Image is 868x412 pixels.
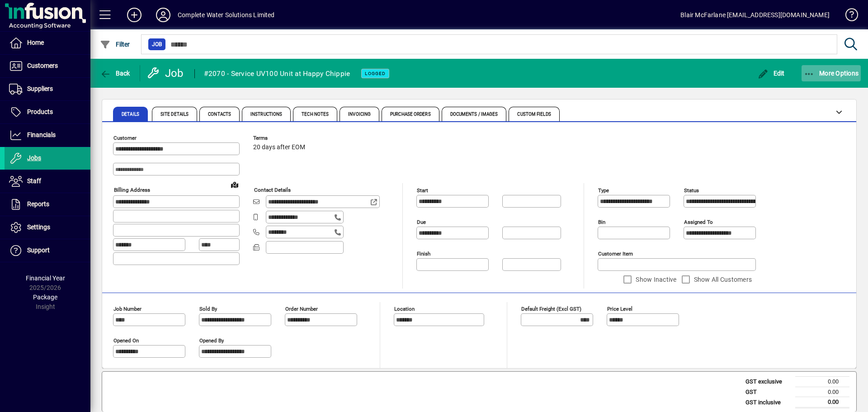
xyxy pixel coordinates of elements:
[390,112,431,117] span: Purchase Orders
[5,124,90,147] a: Financials
[27,62,58,69] span: Customers
[253,135,307,141] span: Terms
[147,66,185,81] div: Job
[517,112,551,117] span: Custom Fields
[607,306,632,312] mat-label: Price Level
[5,193,90,216] a: Reports
[802,65,861,81] button: More Options
[741,387,795,397] td: GST
[113,135,137,141] mat-label: Customer
[285,306,318,312] mat-label: Order number
[120,7,149,23] button: Add
[27,85,53,92] span: Suppliers
[680,8,830,22] div: Blair McFarlane [EMAIL_ADDRESS][DOMAIN_NAME]
[26,275,65,282] span: Financial Year
[302,112,329,117] span: Tech Notes
[521,306,581,312] mat-label: Default Freight (excl GST)
[27,39,44,46] span: Home
[113,306,142,312] mat-label: Job number
[27,223,50,231] span: Settings
[598,251,633,257] mat-label: Customer Item
[199,337,224,344] mat-label: Opened by
[598,187,609,194] mat-label: Type
[5,239,90,262] a: Support
[98,65,132,81] button: Back
[152,40,162,49] span: Job
[160,112,189,117] span: Site Details
[199,306,217,312] mat-label: Sold by
[27,246,50,254] span: Support
[394,306,415,312] mat-label: Location
[795,397,849,408] td: 0.00
[27,177,41,185] span: Staff
[795,387,849,397] td: 0.00
[100,70,130,77] span: Back
[755,65,787,81] button: Edit
[450,112,498,117] span: Documents / Images
[5,101,90,123] a: Products
[100,41,130,48] span: Filter
[98,36,132,52] button: Filter
[27,200,49,208] span: Reports
[90,65,140,81] app-page-header-button: Back
[741,397,795,408] td: GST inclusive
[250,112,282,117] span: Instructions
[227,177,242,192] a: View on map
[417,251,430,257] mat-label: Finish
[27,108,53,115] span: Products
[365,71,386,76] span: LOGGED
[5,55,90,77] a: Customers
[253,144,305,151] span: 20 days after EOM
[417,219,426,225] mat-label: Due
[122,112,139,117] span: Details
[178,8,275,22] div: Complete Water Solutions Limited
[5,32,90,54] a: Home
[598,219,605,225] mat-label: Bin
[795,377,849,387] td: 0.00
[5,216,90,239] a: Settings
[684,187,699,194] mat-label: Status
[208,112,231,117] span: Contacts
[204,66,350,81] div: #2070 - Service UV100 Unit at Happy Chippie
[348,112,371,117] span: Invoicing
[27,154,41,161] span: Jobs
[5,170,90,193] a: Staff
[5,78,90,100] a: Suppliers
[684,219,713,225] mat-label: Assigned to
[839,2,857,31] a: Knowledge Base
[804,70,859,77] span: More Options
[33,294,57,301] span: Package
[149,7,178,23] button: Profile
[27,131,56,138] span: Financials
[113,337,139,344] mat-label: Opened On
[417,187,428,194] mat-label: Start
[758,70,785,77] span: Edit
[741,377,795,387] td: GST exclusive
